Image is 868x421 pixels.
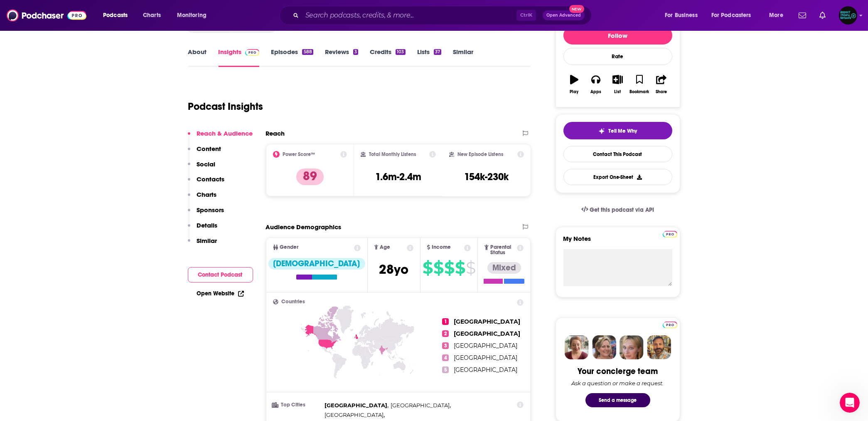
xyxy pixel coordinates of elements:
span: , [325,410,385,420]
h2: New Episode Listens [457,151,503,157]
h2: Total Monthly Listens [369,151,416,157]
p: Content [197,145,221,153]
img: Jon Profile [647,335,671,359]
span: [GEOGRAPHIC_DATA] [325,402,388,409]
p: 89 [296,168,324,185]
button: Social [188,160,216,176]
div: Share [656,89,667,94]
button: Open AdvancedNew [543,10,585,20]
span: Charts [143,10,161,21]
p: Reach & Audience [197,129,253,137]
div: 588 [302,49,313,55]
a: Lists37 [417,48,441,67]
span: $ [423,261,433,275]
div: Play [570,89,578,94]
span: [GEOGRAPHIC_DATA] [454,330,520,337]
label: My Notes [563,235,672,249]
div: 3 [353,49,358,55]
img: tell me why sparkle [598,128,605,134]
a: Similar [453,48,473,67]
button: open menu [171,9,217,22]
span: $ [466,261,475,275]
button: Details [188,221,218,237]
button: Follow [563,26,672,45]
button: Show profile menu [839,6,857,25]
span: Tell Me Why [608,128,637,134]
a: Pro website [663,320,677,328]
button: open menu [706,9,763,22]
span: Gender [280,245,299,250]
div: Rate [563,48,672,65]
span: For Podcasters [711,10,751,21]
a: Episodes588 [271,48,313,67]
span: [GEOGRAPHIC_DATA] [454,354,517,362]
a: Get this podcast via API [575,200,661,220]
button: Content [188,145,221,160]
span: [GEOGRAPHIC_DATA] [454,366,517,374]
button: Contact Podcast [188,267,253,282]
h2: Reach [266,129,285,137]
a: Contact This Podcast [563,146,672,162]
a: Charts [138,9,166,22]
span: Ctrl K [516,10,536,21]
button: tell me why sparkleTell Me Why [563,122,672,139]
a: Show notifications dropdown [816,8,829,22]
span: 3 [442,342,449,349]
img: Podchaser Pro [245,49,260,56]
a: InsightsPodchaser Pro [219,48,260,67]
img: Podchaser Pro [663,231,677,238]
button: Apps [585,69,607,99]
span: Podcasts [103,10,128,21]
span: Open Advanced [546,13,581,17]
a: About [188,48,207,67]
div: 103 [396,49,405,55]
img: Podchaser Pro [663,322,677,328]
span: Age [380,245,390,250]
span: 2 [442,330,449,337]
img: Jules Profile [620,335,644,359]
button: List [607,69,628,99]
a: Open Website [197,290,244,297]
button: Play [563,69,585,99]
a: Pro website [663,230,677,238]
div: Your concierge team [578,366,658,376]
img: Podchaser - Follow, Share and Rate Podcasts [7,7,86,23]
span: Countries [282,299,305,305]
span: [GEOGRAPHIC_DATA] [454,318,520,325]
p: Social [197,160,216,168]
img: Barbara Profile [592,335,616,359]
span: 1 [442,318,449,325]
span: 5 [442,367,449,373]
a: Show notifications dropdown [795,8,809,22]
p: Similar [197,237,217,245]
p: Charts [197,191,217,198]
button: open menu [659,9,708,22]
div: Bookmark [629,89,649,94]
div: Ask a question or make a request. [572,380,664,386]
img: User Profile [839,6,857,25]
span: [GEOGRAPHIC_DATA] [454,342,517,349]
span: [GEOGRAPHIC_DATA] [391,402,450,409]
button: Reach & Audience [188,129,253,145]
p: Contacts [197,175,225,183]
img: Sydney Profile [565,335,589,359]
button: Contacts [188,175,225,191]
iframe: Intercom live chat [840,393,860,413]
span: Income [432,245,451,250]
div: Search podcasts, credits, & more... [287,6,600,25]
p: Sponsors [197,206,224,214]
span: New [569,5,584,13]
h2: Audience Demographics [266,223,342,231]
h3: Top Cities [273,402,322,408]
h3: 1.6m-2.4m [375,171,421,183]
h3: 154k-230k [465,171,509,183]
a: Reviews3 [325,48,358,67]
button: open menu [763,9,794,22]
div: [DEMOGRAPHIC_DATA] [268,258,365,270]
span: [GEOGRAPHIC_DATA] [325,411,384,418]
span: Logged in as rich38187 [839,6,857,25]
span: 4 [442,354,449,361]
div: Mixed [487,262,521,274]
button: Share [650,69,672,99]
